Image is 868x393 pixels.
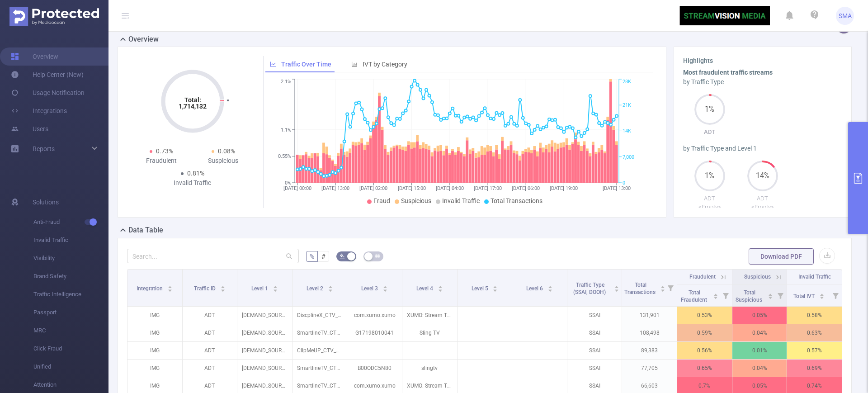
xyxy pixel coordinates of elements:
[787,360,842,377] p: 0.69%
[373,197,390,204] span: Fraud
[237,342,292,359] p: [DEMAND_SOURCE]
[681,289,708,303] span: Total Fraudulent
[660,288,665,291] i: icon: caret-down
[127,360,182,377] p: IMG
[131,156,193,166] div: Fraudulent
[623,79,631,85] tspan: 28K
[270,61,276,67] i: icon: line-chart
[193,156,255,166] div: Suspicious
[732,342,787,359] p: 0.01%
[683,56,842,66] h3: Highlights
[624,282,657,295] span: Total Transactions
[623,154,634,160] tspan: 7,000
[328,284,333,290] div: Sort
[698,204,721,210] span: <Empty>
[11,84,85,102] a: Usage Notification
[683,194,736,203] p: ADT
[33,358,108,376] span: Unified
[168,284,173,287] i: icon: caret-up
[547,288,552,291] i: icon: caret-down
[33,340,108,358] span: Click Fraud
[567,307,622,324] p: SSAI
[732,307,787,324] p: 0.05%
[33,193,59,211] span: Solutions
[787,324,842,341] p: 0.63%
[416,285,434,292] span: Level 4
[623,128,631,134] tspan: 14K
[9,7,99,26] img: Protected Media
[683,69,773,76] b: Most fraudulent traffic streams
[442,197,480,204] span: Invalid Traffic
[33,322,108,340] span: MRC
[689,274,716,280] span: Fraudulent
[768,295,773,298] i: icon: caret-down
[677,324,732,341] p: 0.59%
[798,274,831,280] span: Invalid Traffic
[839,7,852,25] span: SMA
[694,106,725,113] span: 1%
[623,180,625,186] tspan: 0
[292,342,347,359] p: ClipMeUP_CTV_$4_VAST_HMN_
[402,360,457,377] p: slingtv
[218,147,235,155] span: 0.08%
[33,231,108,249] span: Invalid Traffic
[438,288,443,291] i: icon: caret-down
[328,288,333,291] i: icon: caret-down
[11,66,84,84] a: Help Center (New)
[664,270,677,306] i: Filter menu
[736,194,789,203] p: ADT
[622,360,677,377] p: 77,705
[493,284,498,287] i: icon: caret-up
[438,284,443,290] div: Sort
[401,197,431,204] span: Suspicious
[347,324,402,341] p: G17198010041
[567,342,622,359] p: SSAI
[33,213,108,231] span: Anti-Fraud
[220,284,226,290] div: Sort
[694,172,725,180] span: 1%
[137,285,164,292] span: Integration
[683,144,842,153] div: by Traffic Type and Level 1
[719,284,732,306] i: Filter menu
[402,324,457,341] p: Sling TV
[768,292,773,298] div: Sort
[829,284,842,306] i: Filter menu
[183,307,237,324] p: ADT
[683,128,736,137] p: ADT
[677,307,732,324] p: 0.53%
[573,282,607,295] span: Traffic Type (SSAI, DOOH)
[321,253,325,260] span: #
[237,324,292,341] p: [DEMAND_SOURCE]
[292,307,347,324] p: DiscplineX_CTV_$5.5_VAST_HMN
[713,292,718,298] div: Sort
[127,249,299,263] input: Search...
[751,204,774,210] span: <Empty>
[547,284,553,290] div: Sort
[156,147,173,155] span: 0.73%
[33,145,55,152] span: Reports
[281,79,291,85] tspan: 2.1%
[398,185,426,191] tspan: [DATE] 15:00
[491,197,542,204] span: Total Transactions
[168,288,173,291] i: icon: caret-down
[614,288,619,291] i: icon: caret-down
[436,185,464,191] tspan: [DATE] 04:00
[402,307,457,324] p: XUMO: Stream TV Shows & Movies
[183,342,237,359] p: ADT
[747,172,778,180] span: 14%
[660,284,665,290] div: Sort
[307,285,325,292] span: Level 2
[787,307,842,324] p: 0.58%
[128,34,159,45] h2: Overview
[167,284,173,290] div: Sort
[33,285,108,303] span: Traffic Intelligence
[11,120,48,138] a: Users
[328,284,333,287] i: icon: caret-up
[493,288,498,291] i: icon: caret-down
[744,274,771,280] span: Suspicious
[237,307,292,324] p: [DEMAND_SOURCE]
[819,292,824,295] i: icon: caret-up
[237,360,292,377] p: [DEMAND_SOURCE]
[512,185,540,191] tspan: [DATE] 06:00
[819,295,824,298] i: icon: caret-down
